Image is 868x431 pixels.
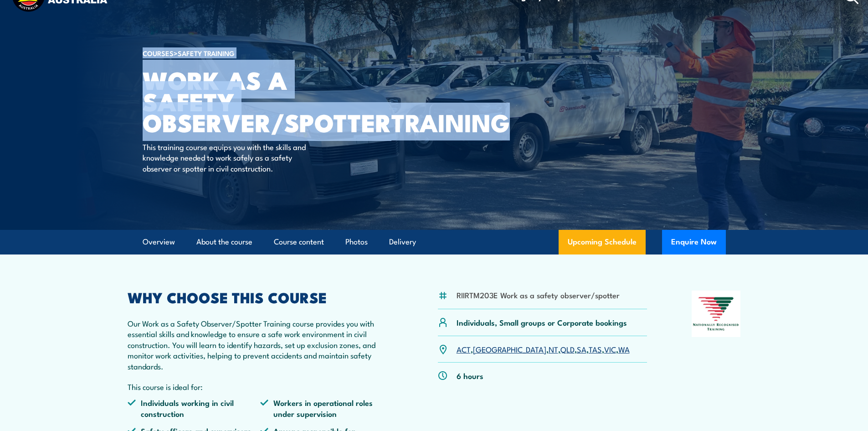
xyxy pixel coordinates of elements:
a: SA [577,343,586,354]
p: , , , , , , , [457,344,630,354]
li: RIIRTM203E Work as a safety observer/spotter [457,290,620,300]
a: Photos [345,230,368,254]
li: Individuals working in civil construction [128,397,261,419]
button: Enquire Now [662,230,726,254]
p: Our Work as a Safety Observer/Spotter Training course provides you with essential skills and know... [128,318,394,371]
a: [GEOGRAPHIC_DATA] [473,343,546,354]
img: Nationally Recognised Training logo. [692,291,741,337]
a: VIC [604,343,616,354]
a: About the course [196,230,252,254]
a: WA [618,343,630,354]
a: ACT [457,343,471,354]
a: Safety Training [178,48,235,58]
strong: TRAINING [391,103,510,140]
p: This course is ideal for: [128,381,394,392]
p: Individuals, Small groups or Corporate bookings [457,317,627,327]
a: TAS [589,343,602,354]
li: Workers in operational roles under supervision [260,397,393,419]
a: Course content [274,230,324,254]
h1: Work as a Safety Observer/Spotter [143,69,368,133]
a: COURSES [143,48,174,58]
a: NT [549,343,558,354]
h6: > [143,47,368,58]
p: 6 hours [457,370,483,381]
a: QLD [560,343,575,354]
a: Delivery [389,230,416,254]
a: Overview [143,230,175,254]
a: Upcoming Schedule [559,230,646,254]
h2: WHY CHOOSE THIS COURSE [128,291,394,303]
p: This training course equips you with the skills and knowledge needed to work safely as a safety o... [143,141,309,173]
